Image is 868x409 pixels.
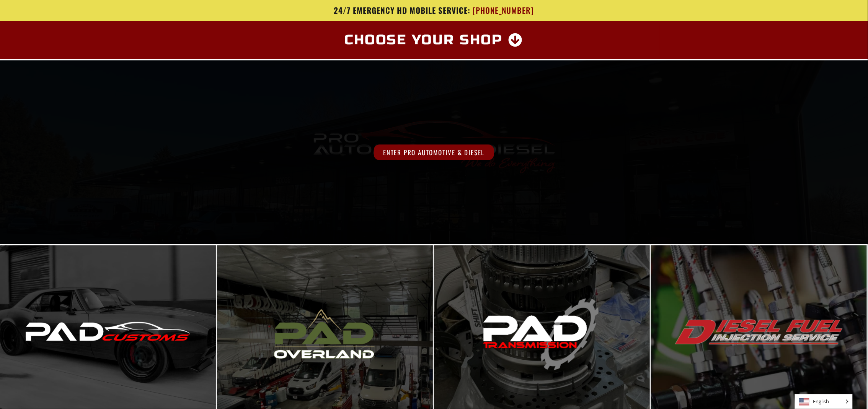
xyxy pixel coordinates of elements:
span: 24/7 Emergency HD Mobile Service: [334,4,471,16]
a: Choose Your Shop [336,29,533,52]
span: English [795,394,852,409]
aside: Language selected: English [795,394,853,409]
span: Choose Your Shop [345,33,503,47]
span: Enter Pro Automotive & Diesel [374,144,494,160]
a: 24/7 Emergency HD Mobile Service: [PHONE_NUMBER] [210,6,658,15]
span: [PHONE_NUMBER] [473,6,534,15]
